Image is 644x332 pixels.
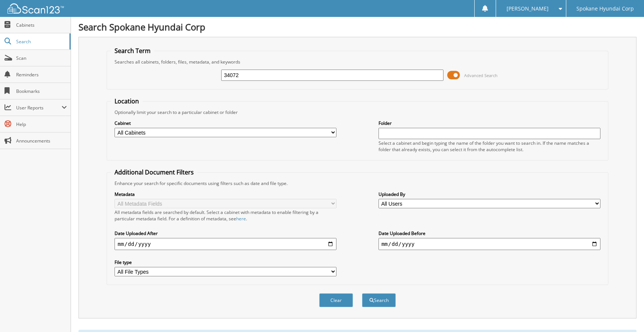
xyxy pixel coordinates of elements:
[236,215,246,222] a: here
[16,105,62,111] span: User Reports
[576,6,634,11] span: Spokane Hyundai Corp
[16,22,67,28] span: Cabinets
[8,3,64,14] img: scan123-logo-white.svg
[16,55,67,61] span: Scan
[16,38,66,45] span: Search
[16,88,67,94] span: Bookmarks
[115,120,336,126] label: Cabinet
[379,191,600,197] label: Uploaded By
[507,6,549,11] span: [PERSON_NAME]
[16,138,67,144] span: Announcements
[111,47,154,55] legend: Search Term
[379,120,600,126] label: Folder
[379,238,600,250] input: end
[111,59,604,65] div: Searches all cabinets, folders, files, metadata, and keywords
[115,238,336,250] input: start
[16,71,67,78] span: Reminders
[115,191,336,197] label: Metadata
[115,259,336,265] label: File type
[78,21,636,33] h1: Search Spokane Hyundai Corp
[379,230,600,236] label: Date Uploaded Before
[115,209,336,222] div: All metadata fields are searched by default. Select a cabinet with metadata to enable filtering b...
[111,109,604,115] div: Optionally limit your search to a particular cabinet or folder
[111,180,604,186] div: Enhance your search for specific documents using filters such as date and file type.
[111,168,198,176] legend: Additional Document Filters
[319,293,353,307] button: Clear
[16,121,67,127] span: Help
[464,73,498,78] span: Advanced Search
[362,293,396,307] button: Search
[379,140,600,153] div: Select a cabinet and begin typing the name of the folder you want to search in. If the name match...
[111,97,143,105] legend: Location
[115,230,336,236] label: Date Uploaded After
